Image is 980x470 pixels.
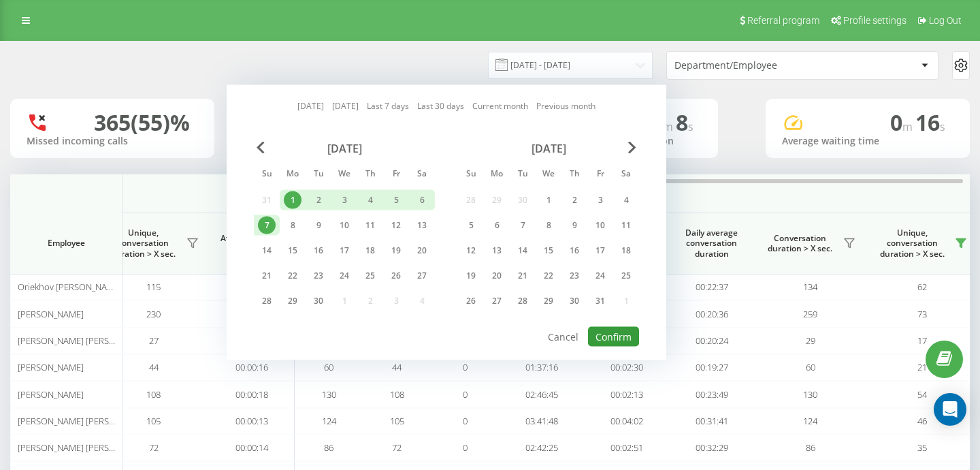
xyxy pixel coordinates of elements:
div: Sun Sep 7, 2025 [254,215,280,236]
button: Confirm [588,327,639,347]
td: 00:02:51 [584,435,669,461]
div: 3 [336,191,353,209]
td: 00:00:17 [210,274,295,300]
div: Mon Oct 6, 2025 [484,215,510,236]
div: 30 [566,292,583,310]
span: 134 [803,281,817,293]
div: 365 (55)% [94,110,190,136]
div: 2 [310,191,327,209]
td: 00:00:18 [210,381,295,407]
div: Thu Oct 9, 2025 [561,215,587,236]
div: 5 [462,217,480,234]
div: Wed Oct 22, 2025 [536,266,561,286]
span: 130 [803,388,817,401]
div: Mon Sep 15, 2025 [280,240,306,261]
div: Wed Oct 15, 2025 [536,240,561,261]
div: Sat Sep 20, 2025 [409,240,435,261]
div: Wed Oct 29, 2025 [536,291,561,311]
div: [DATE] [458,142,639,155]
div: 14 [514,242,532,260]
td: 00:31:41 [669,408,754,435]
a: Previous month [536,99,595,112]
div: Sat Oct 11, 2025 [613,215,639,236]
div: Wed Sep 10, 2025 [331,215,357,236]
div: 12 [462,242,480,260]
div: Thu Sep 11, 2025 [357,215,383,236]
span: [PERSON_NAME] [PERSON_NAME] [18,415,152,427]
div: 24 [336,267,353,285]
a: Current month [472,99,528,112]
div: Tue Oct 28, 2025 [510,291,536,311]
span: Unique, conversation duration > Х sec. [104,228,182,260]
span: 0 [463,361,468,373]
div: Mon Sep 1, 2025 [280,190,306,210]
div: 28 [514,292,532,310]
div: 22 [284,267,301,285]
div: 14 [258,242,276,260]
abbr: Saturday [616,165,636,185]
td: 00:23:49 [669,381,754,407]
div: Sun Sep 14, 2025 [254,240,280,261]
div: Fri Sep 12, 2025 [383,215,409,236]
a: Last 30 days [417,99,464,112]
div: 7 [258,217,276,234]
abbr: Sunday [461,165,481,185]
div: Wed Sep 24, 2025 [331,266,357,286]
div: Tue Oct 14, 2025 [510,240,536,261]
div: Mon Oct 20, 2025 [484,266,510,286]
div: Tue Sep 9, 2025 [306,215,331,236]
div: 5 [387,191,405,209]
div: Mon Sep 22, 2025 [280,266,306,286]
span: Employee [22,238,110,249]
span: Conversation duration > Х sec. [761,233,839,254]
span: [PERSON_NAME] [18,361,84,373]
span: 86 [806,441,815,454]
span: 108 [146,388,161,401]
span: Oriekhov [PERSON_NAME] CC [18,281,135,293]
span: Next Month [628,142,636,154]
div: 12 [387,217,405,234]
span: Previous Month [257,142,265,154]
div: Mon Oct 13, 2025 [484,240,510,261]
div: Fri Oct 24, 2025 [587,266,613,286]
div: Mon Sep 29, 2025 [280,291,306,311]
div: 21 [514,267,532,285]
div: Sun Oct 12, 2025 [458,240,484,261]
div: Fri Sep 26, 2025 [383,266,409,286]
span: 0 [463,441,468,454]
div: Thu Oct 2, 2025 [561,190,587,210]
span: m [663,119,676,134]
div: Fri Oct 31, 2025 [587,291,613,311]
div: 10 [336,217,353,234]
div: Fri Sep 5, 2025 [383,190,409,210]
div: Sun Sep 21, 2025 [254,266,280,286]
div: 24 [591,267,609,285]
td: 00:02:30 [584,354,669,381]
span: 0 [890,108,915,137]
span: 0 [463,415,468,427]
span: Referral program [747,15,819,26]
span: 44 [149,361,159,373]
span: s [940,119,945,134]
td: 00:00:16 [210,354,295,381]
td: 00:04:02 [584,408,669,435]
div: Wed Oct 1, 2025 [536,190,561,210]
div: 11 [617,217,635,234]
span: m [902,119,915,134]
span: 259 [803,308,817,320]
div: 17 [591,242,609,260]
div: 15 [540,242,557,260]
div: 21 [258,267,276,285]
div: 23 [310,267,327,285]
span: 0 [463,388,468,401]
td: 02:46:45 [499,381,584,407]
span: 44 [392,361,402,373]
div: 16 [566,242,583,260]
span: 27 [149,334,159,347]
div: Sun Oct 19, 2025 [458,266,484,286]
abbr: Wednesday [334,165,355,185]
span: Average waiting time [220,233,284,254]
span: Daily average conversation duration [679,228,744,260]
div: Sun Oct 26, 2025 [458,291,484,311]
span: 46 [917,415,927,427]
